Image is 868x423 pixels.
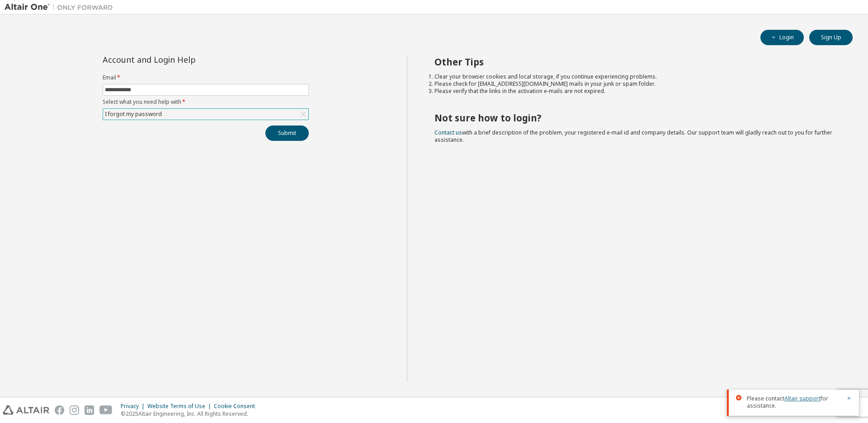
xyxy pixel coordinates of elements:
[434,129,832,144] span: with a brief description of the problem, your registered e-mail id and company details. Our suppo...
[434,112,837,124] h2: Not sure how to login?
[5,3,118,12] img: Altair One
[104,109,163,119] div: I forgot my password
[103,98,309,106] label: Select what you need help with
[85,405,94,415] img: linkedin.svg
[70,405,79,415] img: instagram.svg
[434,73,837,80] li: Clear your browser cookies and local storage, if you continue experiencing problems.
[103,109,308,120] div: I forgot my password
[265,126,309,141] button: Submit
[434,56,837,68] h2: Other Tips
[3,405,49,415] img: altair_logo.svg
[99,405,113,415] img: youtube.svg
[121,410,260,418] p: © 2025 Altair Engineering, Inc. All Rights Reserved.
[434,88,837,95] li: Please verify that the links in the activation e-mails are not expired.
[434,80,837,88] li: Please check for [EMAIL_ADDRESS][DOMAIN_NAME] mails in your junk or spam folder.
[214,403,260,410] div: Cookie Consent
[784,395,821,402] a: Altair support
[147,403,214,410] div: Website Terms of Use
[760,30,804,45] button: Login
[434,129,462,136] a: Contact us
[809,30,853,45] button: Sign Up
[55,405,64,415] img: facebook.svg
[103,56,268,63] div: Account and Login Help
[121,403,147,410] div: Privacy
[103,74,309,81] label: Email
[747,395,841,409] span: Please contact for assistance.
